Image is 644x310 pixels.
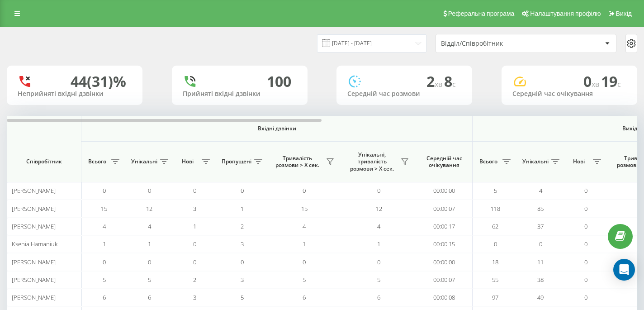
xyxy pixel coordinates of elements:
span: 5 [148,276,151,284]
span: 18 [492,258,498,266]
span: Унікальні [522,158,549,165]
td: 00:00:15 [416,235,473,253]
span: 3 [193,293,196,301]
span: 49 [537,293,544,301]
span: хв [435,79,444,89]
span: 0 [148,186,151,195]
span: Реферальна програма [448,10,515,17]
div: Open Intercom Messenger [613,259,635,281]
span: 0 [584,186,587,195]
span: Ksenia Hamaniuk [12,240,57,248]
span: 5 [303,276,306,284]
span: 85 [537,205,544,213]
span: 4 [377,222,380,230]
span: 4 [103,222,106,230]
span: 8 [444,72,456,91]
span: 3 [241,276,244,284]
span: 1 [377,240,380,248]
span: 12 [146,205,152,213]
span: 0 [584,205,587,213]
span: 3 [241,240,244,248]
span: 118 [491,205,500,213]
span: Співробітник [14,158,73,165]
span: Нові [568,158,590,165]
span: Нові [176,158,199,165]
div: Відділ/Співробітник [441,40,549,48]
span: Вхідні дзвінки [105,125,449,132]
div: Середній час очікування [512,90,626,98]
span: 4 [539,186,542,195]
span: 2 [426,72,444,91]
span: 0 [148,258,151,266]
div: 100 [267,73,291,90]
span: 5 [377,276,380,284]
span: [PERSON_NAME] [12,276,56,284]
span: 4 [303,222,306,230]
span: 0 [584,276,587,284]
span: 5 [103,276,106,284]
span: 5 [494,186,497,195]
span: 11 [537,258,544,266]
span: 0 [241,258,244,266]
span: 6 [103,293,106,301]
span: 0 [584,222,587,230]
span: 0 [584,293,587,301]
span: 0 [303,186,306,195]
span: Середній час очікування [423,155,465,169]
span: Вихід [616,10,632,17]
span: Всього [86,158,109,165]
span: 2 [193,276,196,284]
span: 2 [241,222,244,230]
span: 1 [241,205,244,213]
span: 0 [103,186,106,195]
span: 0 [193,258,196,266]
span: 0 [584,240,587,248]
span: c [452,79,456,89]
span: 1 [193,222,196,230]
td: 00:00:08 [416,289,473,306]
td: 00:00:00 [416,182,473,200]
span: 0 [494,240,497,248]
span: Налаштування профілю [530,10,601,17]
div: Прийняті вхідні дзвінки [183,90,297,98]
span: 0 [103,258,106,266]
span: [PERSON_NAME] [12,222,56,230]
span: 6 [303,293,306,301]
span: Всього [477,158,500,165]
span: 5 [241,293,244,301]
span: 6 [377,293,380,301]
td: 00:00:07 [416,271,473,289]
span: 0 [377,186,380,195]
span: 1 [148,240,151,248]
span: 0 [193,240,196,248]
span: 15 [301,205,308,213]
span: 0 [539,240,542,248]
span: 0 [583,72,601,91]
span: Унікальні [131,158,157,165]
span: Пропущені [222,158,251,165]
span: 97 [492,293,498,301]
td: 00:00:17 [416,218,473,235]
span: 0 [377,258,380,266]
span: [PERSON_NAME] [12,186,56,195]
td: 00:00:00 [416,253,473,271]
span: [PERSON_NAME] [12,258,56,266]
div: Неприйняті вхідні дзвінки [18,90,132,98]
span: 0 [241,186,244,195]
span: Унікальні, тривалість розмови > Х сек. [346,151,398,172]
span: 62 [492,222,498,230]
span: 37 [537,222,544,230]
span: 12 [376,205,382,213]
span: 0 [193,186,196,195]
span: [PERSON_NAME] [12,205,56,213]
span: 55 [492,276,498,284]
span: 38 [537,276,544,284]
div: 44 (31)% [71,73,126,90]
div: Середній час розмови [347,90,461,98]
span: 15 [101,205,107,213]
span: хв [592,79,601,89]
td: 00:00:07 [416,200,473,217]
span: [PERSON_NAME] [12,293,56,301]
span: 4 [148,222,151,230]
span: 1 [303,240,306,248]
